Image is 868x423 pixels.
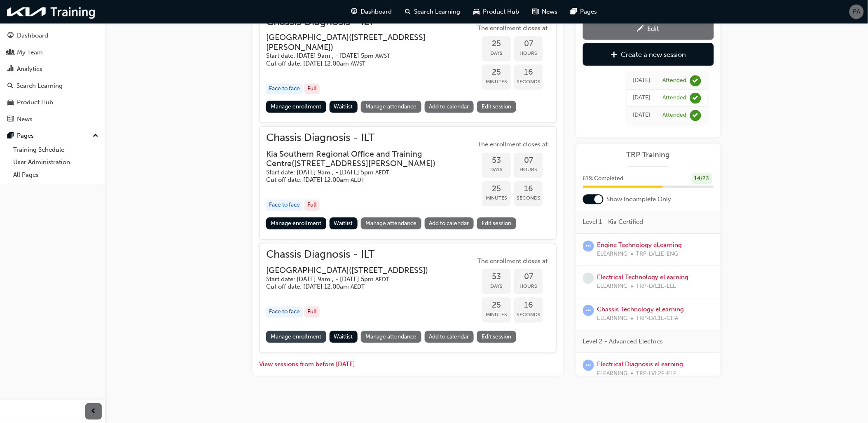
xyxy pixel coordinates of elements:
h3: [GEOGRAPHIC_DATA] ( [STREET_ADDRESS][PERSON_NAME] ) [266,33,462,52]
div: Analytics [17,64,42,74]
span: pages-icon [571,7,577,17]
span: 16 [514,185,543,194]
a: News [3,112,102,127]
div: Pages [17,131,34,141]
a: Manage enrollment [266,101,326,113]
span: car-icon [7,99,14,106]
a: Engine Technology eLearning [597,241,682,249]
div: My Team [17,48,43,57]
div: Full [304,84,320,95]
h3: [GEOGRAPHIC_DATA] ( [STREET_ADDRESS] ) [266,266,428,275]
button: Chassis Diagnosis - ILTKia Southern Regional Office and Training Centre([STREET_ADDRESS][PERSON_N... [266,134,550,233]
div: 14 / 23 [692,173,712,184]
span: learningRecordVerb_ATTEMPT-icon [583,240,594,251]
span: guage-icon [7,32,14,40]
span: Days [482,165,511,175]
span: Chassis Diagnosis - ILT [266,250,441,260]
div: Attended [663,77,687,85]
span: news-icon [533,7,539,17]
span: Minutes [482,194,511,203]
span: TRP-LVL1E-ENG [636,250,678,259]
span: 16 [514,68,543,78]
button: DashboardMy TeamAnalyticsSearch LearningProduct HubNews [3,26,102,128]
span: guage-icon [351,7,358,17]
a: car-iconProduct Hub [467,3,526,20]
span: Waitlist [334,220,353,227]
a: Search Learning [3,78,102,94]
a: Analytics [3,61,102,77]
span: 61 % Completed [583,174,624,183]
div: Dashboard [17,31,48,40]
div: Attended [663,112,687,120]
div: Edit [648,24,660,33]
a: Edit session [477,218,516,230]
a: TRP Training [583,150,714,160]
h5: Cut off date: [DATE] 12:00am [266,176,462,184]
span: Hours [514,49,543,59]
span: Seconds [514,194,543,203]
span: learningRecordVerb_ATTEMPT-icon [583,305,594,316]
a: Dashboard [3,28,102,43]
span: Hours [514,282,543,291]
span: Show Incomplete Only [607,195,671,204]
div: Fri Apr 30 2021 00:00:00 GMT+1000 (Australian Eastern Standard Time) [633,111,650,120]
h5: Cut off date: [DATE] 12:00am [266,60,462,68]
a: Edit session [477,331,516,343]
span: 16 [514,301,543,310]
button: Waitlist [330,101,358,113]
span: Australian Western Standard Time AWST [351,61,365,68]
span: search-icon [405,7,411,17]
button: View sessions from before [DATE] [259,360,355,369]
span: TRP-LVL2E-ELE [636,369,677,378]
span: Seconds [514,310,543,320]
span: prev-icon [91,407,97,417]
span: 53 [482,273,511,282]
span: news-icon [7,116,14,123]
span: plus-icon [611,52,618,60]
span: search-icon [7,82,13,90]
div: Face to face [266,84,303,95]
img: kia-training [4,3,99,20]
h5: Start date: [DATE] 9am , - [DATE] 5pm [266,52,462,60]
button: Waitlist [330,331,358,343]
span: pages-icon [7,132,14,140]
span: learningRecordVerb_ATTEND-icon [690,75,701,87]
span: PA [853,7,861,16]
a: Add to calendar [425,218,474,230]
span: Level 1 - Kia Certified [583,218,643,227]
div: Wed May 19 2021 10:00:00 GMT+1000 (Australian Eastern Standard Time) [633,76,650,86]
a: Manage attendance [361,101,421,113]
span: Pages [580,7,597,16]
div: Face to face [266,200,303,211]
button: PA [849,5,864,19]
a: All Pages [10,169,102,181]
span: up-icon [93,131,98,141]
span: 25 [482,301,511,310]
span: Days [482,49,511,59]
div: Create a new session [621,50,686,59]
span: learningRecordVerb_ATTEND-icon [690,93,701,104]
span: Level 2 - Advanced Electrics [583,337,663,346]
div: Face to face [266,307,303,318]
span: pencil-icon [637,26,644,34]
div: News [17,115,33,124]
span: ELEARNING [597,250,628,259]
a: My Team [3,45,102,60]
span: people-icon [7,49,14,56]
span: Australian Western Standard Time AWST [375,53,390,60]
span: learningRecordVerb_ATTEMPT-icon [583,360,594,371]
span: 25 [482,68,511,78]
span: 25 [482,185,511,194]
span: Minutes [482,310,511,320]
a: Add to calendar [425,331,474,343]
button: Pages [3,128,102,143]
a: Edit session [477,101,516,113]
a: Edit [583,17,714,40]
a: Product Hub [3,95,102,110]
button: Chassis Diagnosis - ILT[GEOGRAPHIC_DATA]([STREET_ADDRESS])Start date: [DATE] 9am , - [DATE] 5pm A... [266,250,550,347]
a: Manage enrollment [266,218,326,230]
div: Product Hub [17,98,53,107]
a: pages-iconPages [564,3,604,20]
span: learningRecordVerb_ATTEND-icon [690,110,701,121]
